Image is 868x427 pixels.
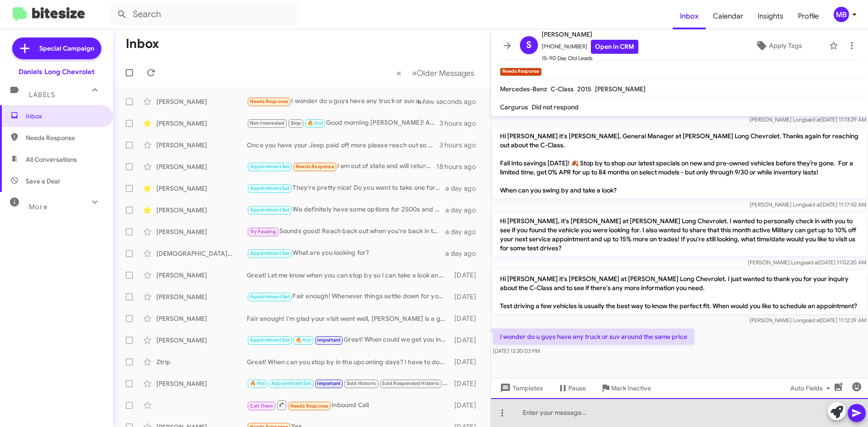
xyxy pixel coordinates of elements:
span: Special Campaign [39,44,94,53]
p: Hi [PERSON_NAME] it's [PERSON_NAME], General Manager at [PERSON_NAME] Long Chevrolet. Thanks agai... [493,128,866,198]
span: C-Class [551,85,574,93]
div: [PERSON_NAME] [156,141,247,150]
div: [PERSON_NAME] [156,227,247,236]
input: Search [109,4,299,25]
div: [PERSON_NAME] [156,271,247,280]
div: Great! Let me know when you can stop by so I can take a look and give you an offer. [247,271,450,280]
span: Important [317,380,340,386]
div: a day ago [445,206,483,215]
button: Apply Tags [732,38,825,54]
span: Not-Interested [250,120,285,126]
span: Labels [29,91,55,99]
span: 15-90 Day Old Leads [542,54,638,63]
div: I am out of state and will return to [US_STATE] in November. [247,161,436,172]
span: 🔥 Hot [250,380,265,386]
div: [PERSON_NAME] [156,162,247,171]
div: [DATE] [450,379,483,388]
div: 18 hours ago [436,162,483,171]
div: [PERSON_NAME] [156,292,247,301]
span: » [412,67,417,79]
div: [PERSON_NAME] [156,206,247,215]
div: [DATE] [450,357,483,366]
span: Needs Response [290,403,329,409]
p: Hi [PERSON_NAME], it's [PERSON_NAME] at [PERSON_NAME] Long Chevrolet. I wanted to personally chec... [493,213,866,256]
span: 2015 [577,85,591,93]
div: I wonder do u guys have any truck or suv around the same price [247,96,429,107]
div: MB [834,7,849,22]
p: Hi [PERSON_NAME] it's [PERSON_NAME] at [PERSON_NAME] Long Chevrolet. I just wanted to thank you f... [493,271,866,314]
span: said at [805,116,821,123]
span: [PERSON_NAME] Long [DATE] 11:12:39 AM [750,317,866,324]
span: Needs Response [296,164,334,169]
div: [PERSON_NAME] [156,97,247,106]
button: Pause [550,380,593,396]
span: Important [317,337,340,343]
span: Appointment Set [250,185,290,191]
span: Sold Responded Historic [382,380,439,386]
span: [PERSON_NAME] Long [DATE] 11:02:20 AM [748,259,866,266]
a: Inbox [673,3,706,29]
span: Call Them [250,403,274,409]
div: [PERSON_NAME] [156,336,247,345]
span: Appointment Set [250,164,290,169]
div: 3 hours ago [439,119,483,128]
span: Older Messages [417,68,474,78]
span: Save a Deal [26,177,60,186]
span: More [29,203,47,211]
a: Calendar [706,3,750,29]
span: 🔥 Hot [296,337,311,343]
span: Templates [498,380,543,396]
div: a day ago [445,184,483,193]
div: a day ago [445,227,483,236]
nav: Page navigation example [392,64,480,82]
span: [PERSON_NAME] [595,85,646,93]
small: Needs Response [500,68,542,76]
span: Appointment Set [250,207,290,213]
span: Stop [291,120,302,126]
button: Mark Inactive [593,380,658,396]
p: I wonder do u guys have any truck or suv around the same price [493,328,694,345]
span: [PHONE_NUMBER] [542,40,638,54]
div: Fair enough! I'm glad your visit went well, [PERSON_NAME] is a great guy. Please reach out if we ... [247,314,450,323]
div: [PERSON_NAME] [156,314,247,323]
div: They're pretty nice! Do you want to take one for a test drive this weekend? [247,183,445,193]
span: said at [805,317,821,324]
div: See you soon. [247,378,450,389]
div: Daniels Long Chevrolet [19,67,94,76]
span: Sold Historic [347,380,377,386]
div: 3 hours ago [439,141,483,150]
div: Great! When could we get you in? I have to do a mechanical and physical inspection to give you a ... [247,335,450,345]
span: Did not respond [532,103,579,111]
button: Previous [391,64,407,82]
div: [PERSON_NAME] [156,119,247,128]
span: [DATE] 12:30:03 PM [493,347,540,354]
div: a day ago [445,249,483,258]
a: Insights [750,3,791,29]
span: Mercedes-Benz [500,85,547,93]
span: « [396,67,401,79]
div: Fair enough! Whenever things settle down for you please reach out to [PERSON_NAME], he's one of m... [247,291,450,302]
span: said at [803,259,819,266]
div: [PERSON_NAME] [156,379,247,388]
div: Great! When can you stop by in the upcoming days? I have to do a physical and mechanical inspecti... [247,357,450,366]
div: Once you have your Jeep paid off more please reach out so we can see what we can do. [247,141,439,150]
div: [DATE] [450,314,483,323]
span: S [526,38,532,52]
button: MB [826,7,858,22]
span: Appointment Set [271,380,311,386]
span: [PERSON_NAME] Long [DATE] 11:13:29 AM [750,116,866,123]
span: 🔥 Hot [307,120,323,126]
a: Profile [791,3,826,29]
div: Inbound Call [247,399,450,411]
span: [PERSON_NAME] Long [DATE] 11:17:42 AM [750,201,866,208]
span: Needs Response [250,99,288,104]
div: Sounds good! Reach back out when you're back in town. [247,226,445,237]
button: Next [406,64,480,82]
span: Pause [568,380,586,396]
div: [DEMOGRAPHIC_DATA][PERSON_NAME] [156,249,247,258]
div: We definitely have some options for 2500s and 3500s! Do you want me to send you a link? [247,205,445,215]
